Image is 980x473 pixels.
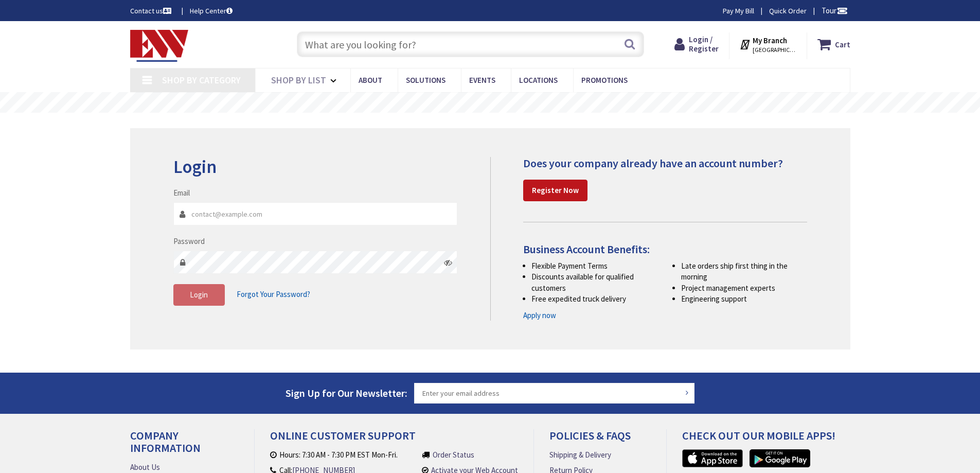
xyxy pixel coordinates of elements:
[674,35,719,54] a: Login / Register
[173,284,225,306] button: Login
[173,187,190,198] label: Email
[689,34,719,54] span: Login / Register
[523,310,556,321] a: Apply now
[549,429,650,449] h4: Policies & FAQs
[681,293,807,304] li: Engineering support
[190,6,233,16] a: Help Center
[835,35,850,54] strong: Cart
[130,462,160,472] a: About Us
[549,449,611,460] a: Shipping & Delivery
[237,289,310,299] span: Forgot Your Password?
[723,6,754,16] a: Pay My Bill
[406,75,446,85] span: Solutions
[190,290,208,300] span: Login
[270,429,518,449] h4: Online Customer Support
[753,46,796,54] span: [GEOGRAPHIC_DATA], [GEOGRAPHIC_DATA]
[397,97,585,109] rs-layer: Free Same Day Pickup at 19 Locations
[753,36,787,45] strong: My Branch
[531,260,657,271] li: Flexible Payment Terms
[519,75,558,85] span: Locations
[681,260,807,283] li: Late orders ship first thing in the morning
[297,31,644,57] input: What are you looking for?
[130,6,173,16] a: Contact us
[271,74,326,86] span: Shop By List
[237,285,310,304] a: Forgot Your Password?
[523,243,807,255] h4: Business Account Benefits:
[359,75,382,85] span: About
[433,449,474,460] a: Order Status
[682,429,858,449] h4: Check out Our Mobile Apps!
[739,35,796,54] div: My Branch [GEOGRAPHIC_DATA], [GEOGRAPHIC_DATA]
[523,157,807,169] h4: Does your company already have an account number?
[531,293,657,304] li: Free expedited truck delivery
[769,6,807,16] a: Quick Order
[681,283,807,293] li: Project management experts
[162,74,241,86] span: Shop By Category
[822,6,848,15] span: Tour
[130,30,189,62] img: Electrical Wholesalers, Inc.
[817,35,850,54] a: Cart
[173,157,458,177] h2: Login
[414,383,695,404] input: Enter your email address
[173,236,205,247] label: Password
[130,429,239,462] h4: Company Information
[286,387,407,399] span: Sign Up for Our Newsletter:
[531,271,657,293] li: Discounts available for qualified customers
[173,202,458,225] input: Email
[444,258,452,267] i: Click here to show/hide password
[523,180,587,201] a: Register Now
[532,185,579,195] strong: Register Now
[270,449,413,460] li: Hours: 7:30 AM - 7:30 PM EST Mon-Fri.
[469,75,495,85] span: Events
[581,75,628,85] span: Promotions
